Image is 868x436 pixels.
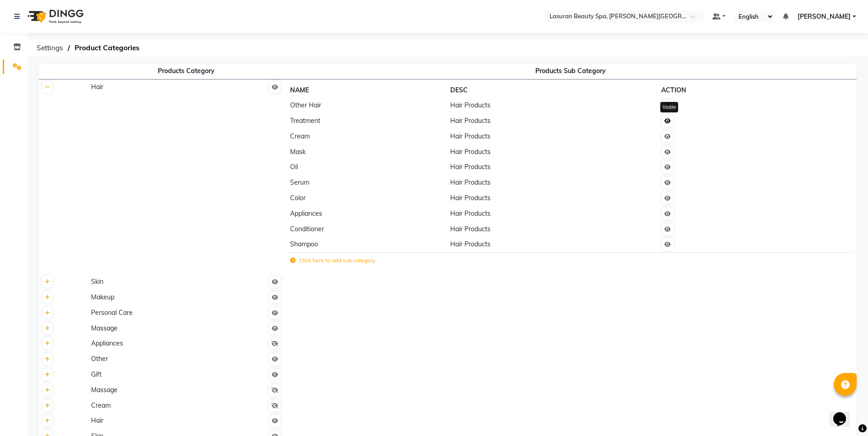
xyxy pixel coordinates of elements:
[91,386,118,394] span: Massage
[450,178,491,186] span: Hair Products
[290,178,309,186] span: Serum
[91,277,103,286] span: Skin
[290,101,321,109] span: Other Hair
[91,355,108,363] span: Other
[450,225,491,233] span: Hair Products
[290,132,310,140] span: Cream
[450,117,491,125] span: Hair Products
[450,101,491,109] span: Hair Products
[91,293,114,301] span: Makeup
[450,194,491,202] span: Hair Products
[91,401,111,409] span: Cream
[91,308,133,317] span: Personal Care
[798,12,851,21] span: [PERSON_NAME]
[447,82,658,98] th: DESC
[290,117,320,125] span: Treatment
[32,40,68,56] span: Settings
[91,416,103,425] span: Hair
[284,64,857,79] th: Products Sub Category
[450,148,491,156] span: Hair Products
[290,240,318,248] span: Shampoo
[450,209,491,218] span: Hair Products
[450,163,491,171] span: Hair Products
[290,225,324,233] span: Conditioner
[23,4,86,29] img: logo
[91,83,103,91] span: Hair
[290,194,306,202] span: Color
[287,82,447,98] th: NAME
[290,148,306,156] span: Mask
[660,102,678,112] div: Visible
[450,240,491,248] span: Hair Products
[91,339,123,347] span: Appliances
[658,82,800,98] th: ACTION
[450,132,491,140] span: Hair Products
[290,256,375,265] label: Click here to add sub category
[290,163,298,171] span: Oil
[830,399,859,427] iframe: chat widget
[290,209,322,218] span: Appliances
[70,40,144,56] span: Product Categories
[91,324,118,332] span: Massage
[91,370,102,378] span: Gift
[88,64,284,79] th: Products Category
